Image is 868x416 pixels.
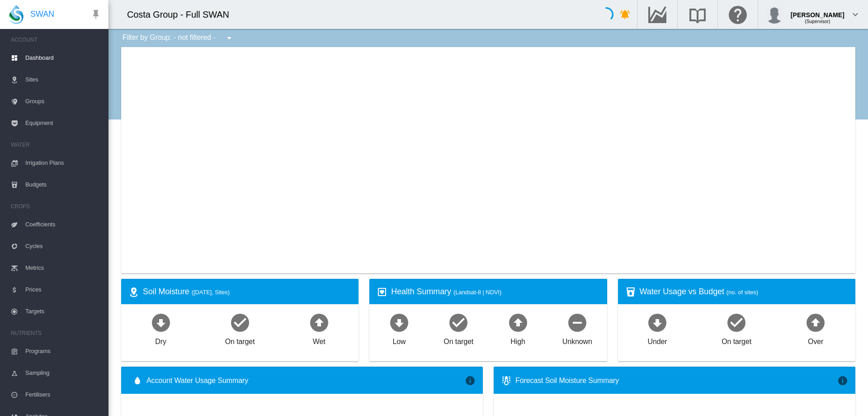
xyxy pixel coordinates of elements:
span: WATER [11,138,101,152]
span: Account Water Usage Summary [146,376,465,386]
div: Forecast Soil Moisture Summary [515,376,837,386]
span: Sites [25,69,101,91]
img: SWAN-Landscape-Logo-Colour-drop.png [9,5,24,24]
div: Wet [313,333,325,347]
md-icon: icon-minus-circle [566,311,588,333]
span: Targets [25,301,101,322]
span: NUTRIENTS [11,326,101,340]
md-icon: icon-cup-water [625,287,636,297]
span: Budgets [25,174,101,196]
span: Equipment [25,112,101,134]
md-icon: icon-checkbox-marked-circle [448,311,469,333]
div: Dry [155,333,166,347]
div: High [510,333,525,347]
md-icon: icon-checkbox-marked-circle [726,311,747,333]
md-icon: Go to the Data Hub [646,9,668,20]
div: Filter by Group: - not filtered - [116,29,241,47]
md-icon: icon-heart-box-outline [377,287,387,297]
div: Unknown [562,333,592,347]
md-icon: icon-water [132,375,143,386]
md-icon: icon-arrow-up-bold-circle [507,311,529,333]
md-icon: icon-thermometer-lines [501,375,512,386]
div: Under [648,333,667,347]
div: Low [392,333,406,347]
md-icon: icon-chevron-down [850,9,861,20]
md-icon: Search the knowledge base [687,9,708,20]
md-icon: icon-pin [90,9,101,20]
span: ([DATE], Sites) [192,289,230,296]
div: Health Summary [391,286,599,297]
span: Sampling [25,362,101,384]
img: profile.jpg [765,5,783,24]
span: CROPS [11,199,101,214]
md-icon: icon-arrow-down-bold-circle [646,311,668,333]
div: Water Usage vs Budget [640,286,848,297]
span: Dashboard [25,47,101,69]
div: Costa Group - Full SWAN [127,8,237,21]
span: Metrics [25,257,101,279]
div: Soil Moisture [143,286,351,297]
span: (no. of sites) [726,289,758,296]
span: Programs [25,340,101,362]
md-icon: icon-map-marker-radius [128,287,139,297]
div: On target [443,333,473,347]
span: Cycles [25,235,101,257]
md-icon: icon-arrow-up-bold-circle [308,311,330,333]
span: SWAN [30,9,54,20]
md-icon: icon-bell-ring [620,9,631,20]
span: Coefficients [25,214,101,235]
md-icon: icon-menu-down [224,33,235,43]
md-icon: icon-checkbox-marked-circle [229,311,251,333]
md-icon: Click here for help [727,9,749,20]
span: ACCOUNT [11,33,101,47]
span: (Landsat-8 | NDVI) [453,289,501,296]
div: [PERSON_NAME] [791,7,844,16]
button: icon-bell-ring [616,5,634,24]
div: On target [225,333,255,347]
div: Over [808,333,823,347]
span: Prices [25,279,101,301]
md-icon: icon-arrow-down-bold-circle [388,311,410,333]
md-icon: icon-arrow-down-bold-circle [150,311,172,333]
span: Groups [25,91,101,112]
span: (Supervisor) [805,19,830,24]
span: Irrigation Plans [25,152,101,174]
md-icon: icon-arrow-up-bold-circle [805,311,826,333]
md-icon: icon-information [837,375,848,386]
div: On target [722,333,751,347]
button: icon-menu-down [220,29,238,47]
span: Fertilisers [25,384,101,406]
md-icon: icon-information [465,375,476,386]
